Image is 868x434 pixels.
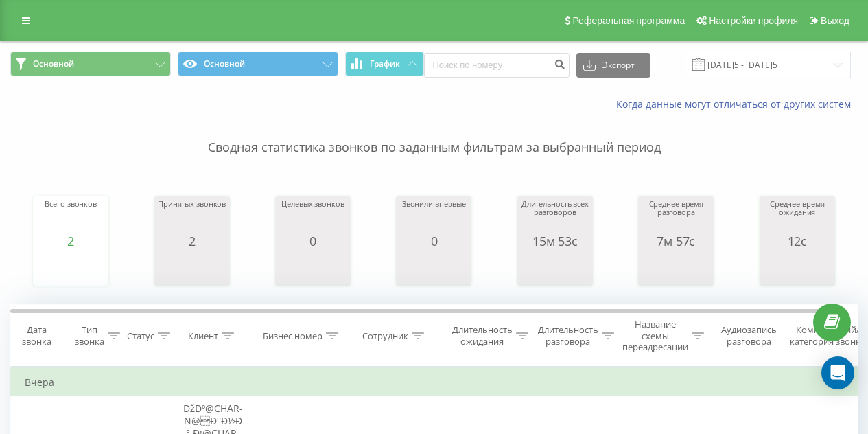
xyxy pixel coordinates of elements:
[45,200,97,234] div: Всего звонков
[362,330,408,342] div: Сотрудник
[11,325,62,348] div: Дата звонка
[424,53,570,78] input: Поиск по номеру
[521,200,589,234] div: Длительность всех разговоров
[572,15,685,26] span: Реферальная программа
[33,58,74,69] span: Основной
[345,52,424,76] button: График
[642,234,710,248] div: 7м 57с
[709,15,798,26] span: Настройки профиля
[45,234,97,248] div: 2
[10,52,171,76] button: Основной
[10,111,858,157] p: Сводная статистика звонков по заданным фильтрам за выбранный период
[158,200,226,234] div: Принятых звонков
[521,234,589,248] div: 15м 53с
[576,53,650,78] button: Экспорт
[281,234,344,248] div: 0
[538,325,598,348] div: Длительность разговора
[821,356,854,389] div: Open Intercom Messenger
[402,234,466,248] div: 0
[263,330,322,342] div: Бизнес номер
[452,325,513,348] div: Длительность ожидания
[127,330,154,342] div: Статус
[158,234,226,248] div: 2
[402,200,466,234] div: Звонили впервые
[188,330,218,342] div: Клиент
[763,234,832,248] div: 12с
[763,200,832,234] div: Среднее время ожидания
[75,325,104,348] div: Тип звонка
[716,325,782,348] div: Аудиозапись разговора
[788,325,868,348] div: Комментарий/категория звонка
[622,319,688,354] div: Название схемы переадресации
[370,59,400,69] span: График
[642,200,710,234] div: Среднее время разговора
[616,98,858,111] a: Когда данные могут отличаться от других систем
[281,200,344,234] div: Целевых звонков
[178,52,338,76] button: Основной
[821,15,849,26] span: Выход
